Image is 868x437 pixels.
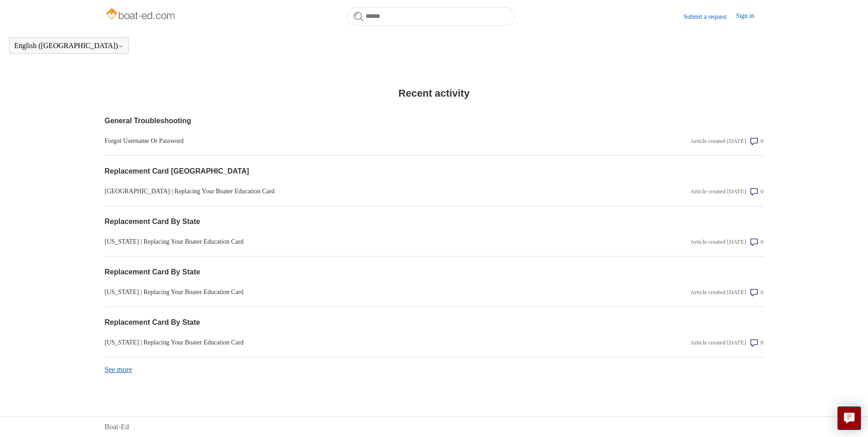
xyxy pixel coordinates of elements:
a: [US_STATE] | Replacing Your Boater Education Card [105,287,566,297]
a: Boat-Ed [105,421,129,432]
a: [US_STATE] | Replacing Your Boater Education Card [105,338,566,347]
a: Forgot Username Or Password [105,136,566,146]
a: Replacement Card By State [105,216,566,227]
img: Boat-Ed Help Center home page [105,5,178,24]
a: See more [105,366,132,373]
input: Search [347,7,515,26]
div: Article created [DATE] [690,137,746,146]
a: General Troubleshooting [105,115,566,126]
button: English ([GEOGRAPHIC_DATA]) [14,42,124,50]
div: Article created [DATE] [690,338,746,347]
a: Sign in [736,11,763,22]
div: Article created [DATE] [690,187,746,196]
a: Replacement Card By State [105,267,566,278]
a: Submit a request [684,12,736,22]
a: Replacement Card [GEOGRAPHIC_DATA] [105,166,566,177]
div: Article created [DATE] [690,237,746,246]
a: [US_STATE] | Replacing Your Boater Education Card [105,237,566,246]
a: Replacement Card By State [105,317,566,328]
button: Live chat [837,406,861,430]
a: [GEOGRAPHIC_DATA] | Replacing Your Boater Education Card [105,186,566,196]
h2: Recent activity [105,86,764,101]
div: Article created [DATE] [690,288,746,297]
